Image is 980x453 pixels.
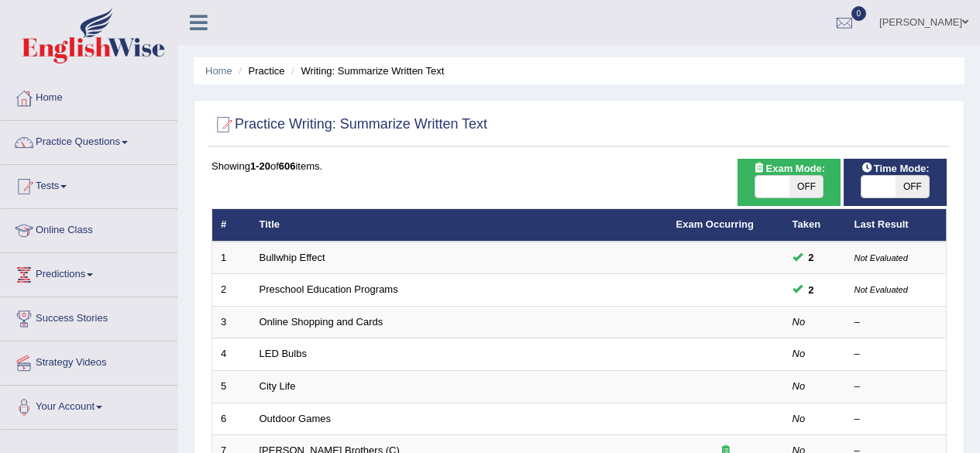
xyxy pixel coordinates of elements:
[212,242,251,274] td: 1
[846,209,947,242] th: Last Result
[1,297,177,336] a: Success Stories
[260,316,383,328] a: Online Shopping and Cards
[212,274,251,307] td: 2
[251,209,668,242] th: Title
[260,413,332,424] a: Outdoor Games
[212,371,251,403] td: 5
[260,283,398,295] a: Preschool Education Programs
[205,65,232,77] a: Home
[279,160,296,172] b: 606
[1,341,177,380] a: Strategy Videos
[250,160,270,172] b: 1-20
[793,316,806,328] em: No
[854,315,938,330] div: –
[784,209,846,242] th: Taken
[789,176,824,197] span: OFF
[803,249,820,266] span: You can still take this question
[212,338,251,371] td: 4
[896,176,930,197] span: OFF
[854,379,938,394] div: –
[793,348,806,359] em: No
[1,253,177,292] a: Predictions
[212,403,251,435] td: 6
[851,6,867,21] span: 0
[738,159,841,206] div: Show exams occurring in exams
[1,77,177,115] a: Home
[793,413,806,424] em: No
[260,380,296,392] a: City Life
[1,165,177,204] a: Tests
[855,160,936,177] span: Time Mode:
[260,252,325,263] a: Bullwhip Effect
[1,121,177,160] a: Practice Questions
[676,218,754,230] a: Exam Occurring
[1,209,177,248] a: Online Class
[287,63,444,78] li: Writing: Summarize Written Text
[793,380,806,392] em: No
[211,113,487,136] h2: Practice Writing: Summarize Written Text
[212,306,251,338] td: 3
[854,253,908,263] small: Not Evaluated
[212,209,251,242] th: #
[854,347,938,362] div: –
[854,285,908,294] small: Not Evaluated
[260,348,307,359] a: LED Bulbs
[235,63,284,78] li: Practice
[803,282,820,298] span: You can still take this question
[211,159,947,173] div: Showing of items.
[854,412,938,427] div: –
[1,386,177,424] a: Your Account
[748,160,831,177] span: Exam Mode:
